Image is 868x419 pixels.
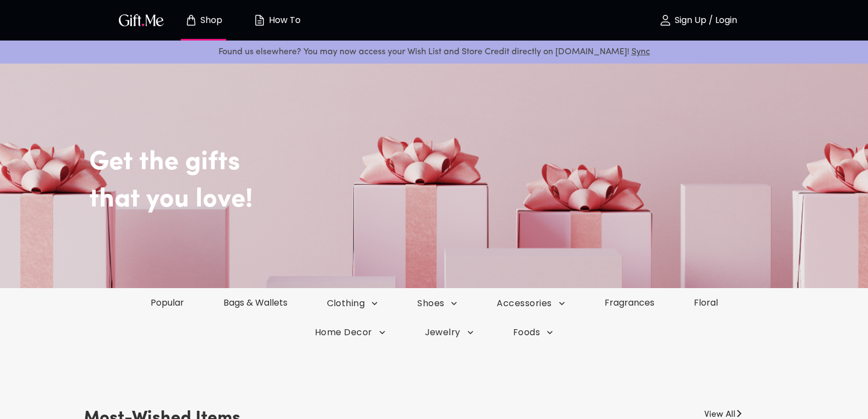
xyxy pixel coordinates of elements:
[585,296,674,309] a: Fragrances
[327,297,378,309] span: Clothing
[672,16,737,25] p: Sign Up / Login
[116,14,167,27] button: GiftMe Logo
[497,297,565,309] span: Accessories
[9,45,859,59] p: Found us elsewhere? You may now access your Wish List and Store Credit directly on [DOMAIN_NAME]!
[493,326,573,338] button: Foods
[131,296,204,309] a: Popular
[643,3,753,38] button: Sign Up / Login
[425,326,474,338] span: Jewelry
[295,326,405,338] button: Home Decor
[89,114,829,179] h2: Get the gifts
[315,326,386,338] span: Home Decor
[513,326,553,338] span: Foods
[89,184,829,216] h2: that you love!
[198,16,222,25] p: Shop
[631,48,650,56] a: Sync
[674,296,738,309] a: Floral
[253,14,266,27] img: how-to.svg
[266,16,301,25] p: How To
[247,3,307,38] button: How To
[417,297,457,309] span: Shoes
[398,297,477,309] button: Shoes
[117,12,166,28] img: GiftMe Logo
[405,326,493,338] button: Jewelry
[174,3,234,38] button: Store page
[477,297,584,309] button: Accessories
[307,297,398,309] button: Clothing
[204,296,307,309] a: Bags & Wallets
